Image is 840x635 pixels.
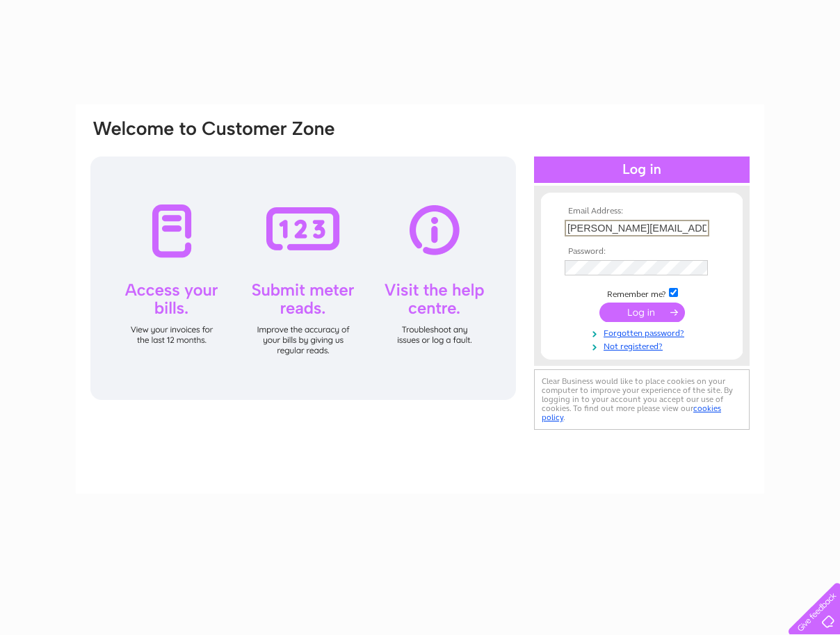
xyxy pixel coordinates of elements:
[534,369,750,430] div: Clear Business would like to place cookies on your computer to improve your experience of the sit...
[599,303,685,322] input: Submit
[542,403,721,422] a: cookies policy
[565,339,722,352] a: Not registered?
[561,247,722,257] th: Password:
[561,207,722,216] th: Email Address:
[561,286,722,300] td: Remember me?
[565,325,722,339] a: Forgotten password?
